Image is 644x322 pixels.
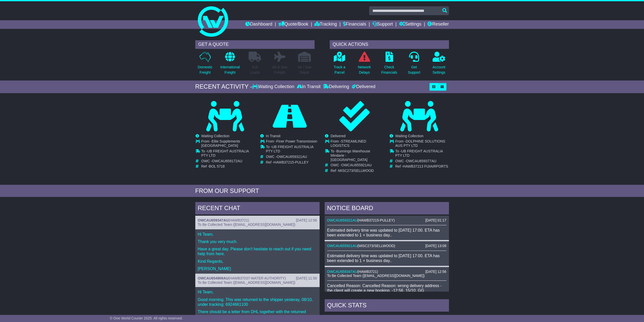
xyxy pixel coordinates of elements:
[195,40,315,49] div: GET A QUOTE
[198,232,317,237] p: Hi Team,
[201,149,255,159] td: To -
[195,202,320,216] div: RECENT CHAT
[425,270,446,274] div: [DATE] 12:56
[220,65,240,75] p: International Freight
[395,164,449,169] td: Ref -
[198,276,317,280] div: ( )
[432,51,446,78] a: AccountSettings
[266,145,314,153] span: UB FREIGHT AUSTRALIA PTY LTD
[195,187,449,195] div: FROM OUR SUPPORT
[327,253,446,263] div: Estimated delivery time was updated to [DATE] 17:00. ETA has been extended to 1 + business day..
[198,280,295,285] span: To Be Collected Team ([EMAIL_ADDRESS][DOMAIN_NAME])
[197,51,212,78] a: DomesticFreight
[359,244,394,248] span: MISC273/SELLWOOD
[315,20,337,29] a: Tracking
[331,134,346,138] span: Delivered
[298,65,312,75] p: Air / Sea Depot
[327,228,446,237] div: Estimated delivery time was updated to [DATE] 17:00. ETA has been extended to 1 + business day..
[331,149,384,163] td: To -
[201,134,230,138] span: Waiting Collection
[325,299,449,313] div: Quick Stats
[230,276,285,280] span: HAWB37037-WATER AUTHORITY
[201,139,240,148] span: Elite Supplements [GEOGRAPHIC_DATA]
[327,270,357,274] a: OWCAU659347AU
[359,218,394,222] span: HAWB37215-PULLEY
[408,51,420,78] a: GetSupport
[359,270,377,274] span: HAWB3721
[395,149,443,157] span: UB FREIGHT AUSTRALIA PTY LTD
[343,20,366,29] a: Financials
[198,223,295,227] span: To Be Collected Team ([EMAIL_ADDRESS][DOMAIN_NAME])
[372,20,393,29] a: Support
[249,65,261,75] p: Full Loads
[327,218,446,223] div: ( )
[245,20,272,29] a: Dashboard
[395,159,449,165] td: OWC -
[198,297,317,307] p: Good morning. This was returned to the shipper yesteray, 08/10, under tracking: 6924661100
[327,244,446,248] div: ( )
[201,139,255,149] td: From -
[266,155,319,160] td: OWC -
[330,40,449,49] div: QUICK ACTIONS
[333,51,346,78] a: Track aParcel
[277,155,307,159] span: OWCAU659321AU
[331,139,366,148] span: STREAMLINED LOGISTICS
[327,283,446,293] p: Cancelled Reason: Cancelled Reason: wrong delivery address -the client will create a new booking....
[395,149,449,159] td: To -
[325,202,449,216] div: NOTICE BOARD
[198,239,317,244] p: Thank you very much.
[331,139,384,149] td: From -
[276,139,317,143] span: Finer Power Transmission
[209,164,225,168] span: BOL 5718
[322,84,350,90] div: Delivering
[350,84,375,90] div: Delivered
[327,218,357,222] a: OWCAU659321AU
[220,51,240,78] a: InternationalFreight
[296,218,317,223] div: [DATE] 12:56
[296,84,322,90] div: In Transit
[201,149,249,157] span: UB FREIGHT AUSTRALIA PTY LTD
[338,169,374,173] span: MISC273/SELLWOOD
[331,169,384,173] td: Ref -
[198,247,317,256] p: Have a great day. Please don't hesitate to reach out if you need help from here.
[381,65,397,75] p: Check Financials
[427,20,449,29] a: Reseller
[381,51,397,78] a: CheckFinancials
[266,134,281,138] span: In Transit
[327,270,446,274] div: ( )
[341,163,372,167] span: OWCAU655921AU
[403,164,448,168] span: HAWB37213 FIJIAIRPORTS
[425,218,446,223] div: [DATE] 01:17
[327,244,357,248] a: OWCAU655921AU
[266,160,319,165] td: Ref -
[358,65,371,75] p: Network Delays
[408,65,420,75] p: Get Support
[252,84,295,90] div: Waiting Collection
[198,276,228,280] a: OWCAU654909AU
[406,159,436,163] span: OWCAU659377AU
[266,145,319,155] td: To -
[425,244,446,248] div: [DATE] 13:09
[230,218,248,222] span: HAWB3721
[395,134,424,138] span: Waiting Collection
[201,159,255,165] td: OWC -
[274,160,309,164] span: HAWB37215-PULLEY
[433,65,445,75] p: Account Settings
[331,163,384,169] td: OWC -
[395,139,445,148] span: DOLPHINE SOLUTIONS AUS PTY LTD
[327,274,425,278] span: To Be Collected Team ([EMAIL_ADDRESS][DOMAIN_NAME])
[198,309,317,319] p: There should be a letter from DHL together with the returned goods, stating the reason.
[195,83,252,90] div: RECENT ACTIVITY -
[198,65,212,75] p: Domestic Freight
[331,149,370,162] span: Bunnings Warehouse Mindarie - [GEOGRAPHIC_DATA]
[266,139,319,145] td: From -
[198,259,317,264] p: Kind Regards,
[198,218,317,223] div: ( )
[110,316,183,320] span: © One World Courier 2025. All rights reserved.
[198,290,317,294] p: Hi Team,
[212,159,242,163] span: OWCAU659172AU
[278,20,308,29] a: Quote/Book
[395,139,449,149] td: From -
[357,51,371,78] a: NetworkDelays
[198,266,317,271] p: [PERSON_NAME]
